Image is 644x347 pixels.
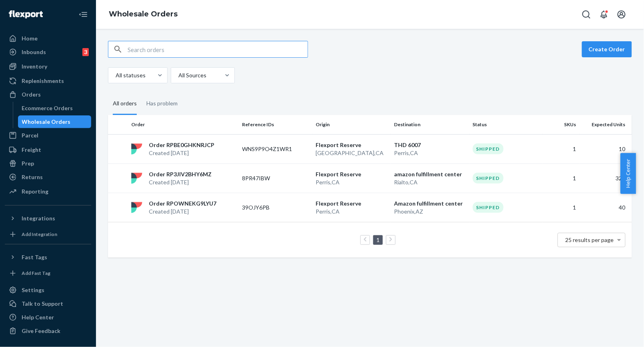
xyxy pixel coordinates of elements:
[543,163,580,193] td: 1
[394,141,466,149] p: THD 6007
[9,10,43,18] img: Flexport logo
[473,173,504,184] div: Shipped
[470,115,543,134] th: Status
[131,173,142,184] img: flexport logo
[614,6,630,22] button: Open account menu
[178,71,178,79] input: All Sources
[5,157,91,170] a: Prep
[22,327,60,335] div: Give Feedback
[580,193,632,222] td: 40
[580,115,632,134] th: Expected Units
[239,115,312,134] th: Reference IDs
[22,231,57,238] div: Add Integration
[316,208,388,216] p: Perris , CA
[543,134,580,163] td: 1
[5,88,91,101] a: Orders
[394,200,466,208] p: Amazon fulfillment center
[5,311,91,324] a: Help Center
[22,270,50,276] div: Add Fast Tag
[242,145,306,153] p: WNS9P9O4Z1WR1
[128,115,239,134] th: Order
[5,143,91,156] a: Freight
[394,170,466,178] p: amazon fulfillment center
[316,149,388,157] p: [GEOGRAPHIC_DATA] , CA
[22,159,34,167] div: Prep
[22,131,38,139] div: Parcel
[22,173,43,181] div: Returns
[316,170,388,178] p: Flexport Reserve
[596,6,612,22] button: Open notifications
[5,46,91,59] a: Inbounds3
[394,208,466,216] p: Phoenix , AZ
[113,93,137,115] div: All orders
[242,204,306,212] p: 39OJY6PB
[375,236,381,243] a: Page 1 is your current page
[22,118,71,126] div: Wholesale Orders
[146,93,178,114] div: Has problem
[5,251,91,264] button: Fast Tags
[149,170,212,178] p: Order RP3JIV2BHY6MZ
[394,149,466,157] p: Perris , CA
[102,3,184,26] ol: breadcrumbs
[22,34,38,42] div: Home
[582,41,632,57] button: Create Order
[391,115,470,134] th: Destination
[5,267,91,280] a: Add Fast Tag
[22,313,54,321] div: Help Center
[5,212,91,225] button: Integrations
[149,178,212,186] p: Created [DATE]
[109,10,178,18] a: Wholesale Orders
[5,325,91,337] button: Give Feedback
[115,71,116,79] input: All statuses
[5,185,91,198] a: Reporting
[128,41,308,57] input: Search orders
[22,188,48,196] div: Reporting
[580,163,632,193] td: 320
[5,60,91,73] a: Inventory
[18,102,92,115] a: Ecommerce Orders
[22,214,55,222] div: Integrations
[242,174,306,182] p: 8PR47IBW
[620,153,636,194] button: Help Center
[316,178,388,186] p: Perris , CA
[22,286,44,294] div: Settings
[149,200,216,208] p: Order RPOWNEKG9LYU7
[149,208,216,216] p: Created [DATE]
[5,75,91,87] a: Replenishments
[22,48,46,56] div: Inbounds
[22,253,47,261] div: Fast Tags
[580,134,632,163] td: 10
[5,171,91,184] a: Returns
[22,91,41,99] div: Orders
[131,202,142,213] img: flexport logo
[5,129,91,142] a: Parcel
[5,284,91,297] a: Settings
[473,143,504,154] div: Shipped
[22,300,63,308] div: Talk to Support
[131,143,142,155] img: flexport logo
[22,63,47,71] div: Inventory
[543,115,580,134] th: SKUs
[149,141,214,149] p: Order RPBE0GHKNRJCP
[5,32,91,45] a: Home
[18,115,92,128] a: Wholesale Orders
[22,146,41,154] div: Freight
[22,77,64,85] div: Replenishments
[543,193,580,222] td: 1
[473,202,504,213] div: Shipped
[578,6,594,22] button: Open Search Box
[394,178,466,186] p: Rialto , CA
[5,228,91,241] a: Add Integration
[316,141,388,149] p: Flexport Reserve
[22,104,73,112] div: Ecommerce Orders
[82,48,89,56] div: 3
[312,115,391,134] th: Origin
[5,297,91,310] a: Talk to Support
[566,236,614,243] span: 25 results per page
[149,149,214,157] p: Created [DATE]
[75,6,91,22] button: Close Navigation
[316,200,388,208] p: Flexport Reserve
